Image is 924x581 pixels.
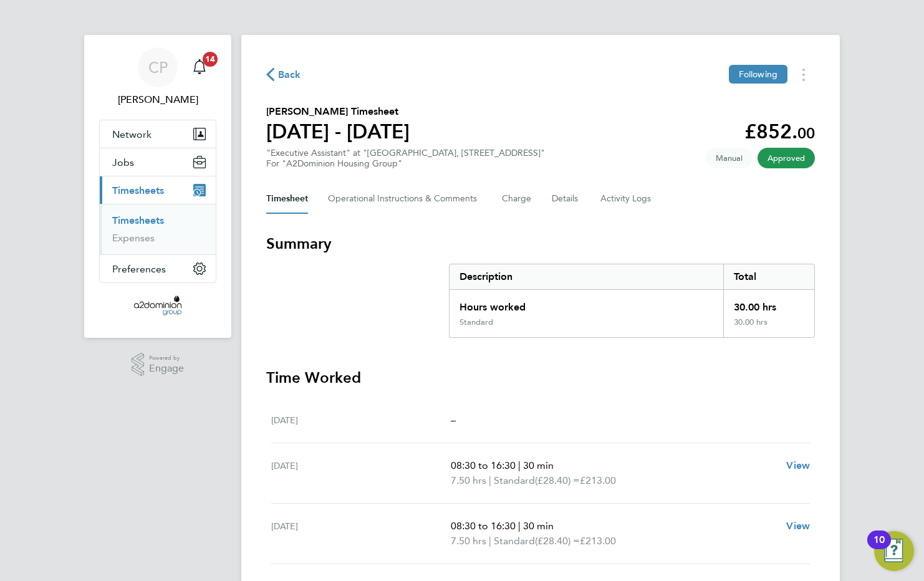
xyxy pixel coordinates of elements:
[600,184,653,214] button: Activity Logs
[100,176,216,204] button: Timesheets
[112,185,164,196] span: Timesheets
[328,184,482,214] button: Operational Instructions & Comments
[451,474,486,486] span: 7.50 hrs
[723,264,814,289] div: Total
[758,148,815,168] span: This timesheet has been approved.
[449,264,815,338] div: Summary
[266,234,815,254] h3: Summary
[266,148,545,169] div: "Executive Assistant" at "[GEOGRAPHIC_DATA], [STREET_ADDRESS]"
[450,290,723,317] div: Hours worked
[134,295,181,315] img: a2dominion-logo-retina.png
[100,148,216,176] button: Jobs
[266,119,410,144] h1: [DATE] - [DATE]
[786,519,810,534] a: View
[112,214,164,226] a: Timesheets
[187,47,212,87] a: 14
[518,520,521,532] span: |
[266,104,410,119] h2: [PERSON_NAME] Timesheet
[149,363,184,374] span: Engage
[99,92,216,107] span: Claire Prest
[278,67,301,82] span: Back
[451,459,516,471] span: 08:30 to 16:30
[489,474,491,486] span: |
[535,535,580,547] span: (£28.40) =
[100,255,216,282] button: Preferences
[786,520,810,532] span: View
[792,65,815,84] button: Timesheets Menu
[266,67,301,82] button: Back
[203,52,218,67] span: 14
[494,473,535,488] span: Standard
[271,519,451,549] div: [DATE]
[149,353,184,363] span: Powered by
[744,120,815,143] app-decimal: £852.
[502,184,532,214] button: Charge
[112,156,134,168] span: Jobs
[100,204,216,254] div: Timesheets
[132,353,185,377] a: Powered byEngage
[451,535,486,547] span: 7.50 hrs
[266,184,308,214] button: Timesheet
[523,459,554,471] span: 30 min
[739,69,777,80] span: Following
[112,232,155,244] a: Expenses
[266,158,545,169] div: For "A2Dominion Housing Group"
[451,520,516,532] span: 08:30 to 16:30
[450,264,723,289] div: Description
[580,474,616,486] span: £213.00
[873,540,885,556] div: 10
[99,295,216,315] a: Go to home page
[451,414,456,426] span: –
[797,124,815,142] span: 00
[580,535,616,547] span: £213.00
[112,263,166,275] span: Preferences
[552,184,580,214] button: Details
[489,535,491,547] span: |
[874,531,914,571] button: Open Resource Center, 10 new notifications
[786,459,810,471] span: View
[460,317,493,327] div: Standard
[99,47,216,107] a: CP[PERSON_NAME]
[271,458,451,488] div: [DATE]
[723,317,814,337] div: 30.00 hrs
[148,59,168,75] span: CP
[100,120,216,148] button: Network
[494,534,535,549] span: Standard
[523,520,554,532] span: 30 min
[518,459,521,471] span: |
[112,128,152,140] span: Network
[535,474,580,486] span: (£28.40) =
[266,368,815,388] h3: Time Worked
[723,290,814,317] div: 30.00 hrs
[84,35,231,338] nav: Main navigation
[786,458,810,473] a: View
[271,413,451,428] div: [DATE]
[729,65,787,84] button: Following
[706,148,753,168] span: This timesheet was manually created.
